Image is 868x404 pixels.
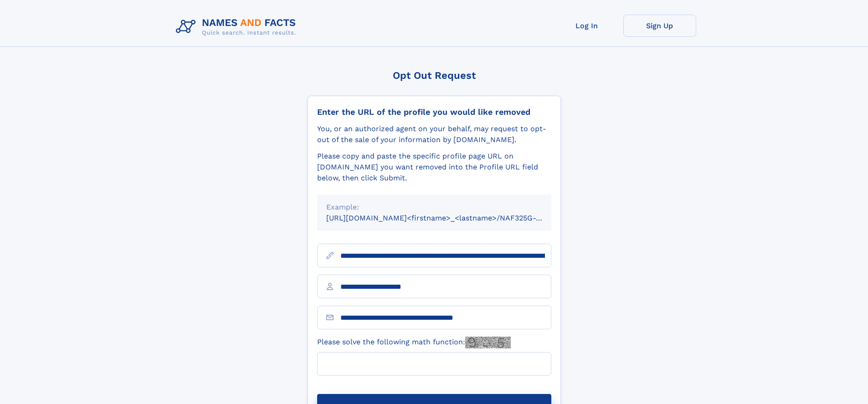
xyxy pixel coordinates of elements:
div: You, or an authorized agent on your behalf, may request to opt-out of the sale of your informatio... [317,123,551,145]
div: Example: [326,202,542,213]
div: Opt Out Request [308,70,561,81]
a: Sign Up [623,15,696,37]
img: Logo Names and Facts [172,15,303,39]
a: Log In [550,15,623,37]
label: Please solve the following math function: [317,337,511,348]
div: Enter the URL of the profile you would like removed [317,107,551,117]
div: Please copy and paste the specific profile page URL on [DOMAIN_NAME] you want removed into the Pr... [317,151,551,184]
small: [URL][DOMAIN_NAME]<firstname>_<lastname>/NAF325G-xxxxxxxx [326,214,569,222]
